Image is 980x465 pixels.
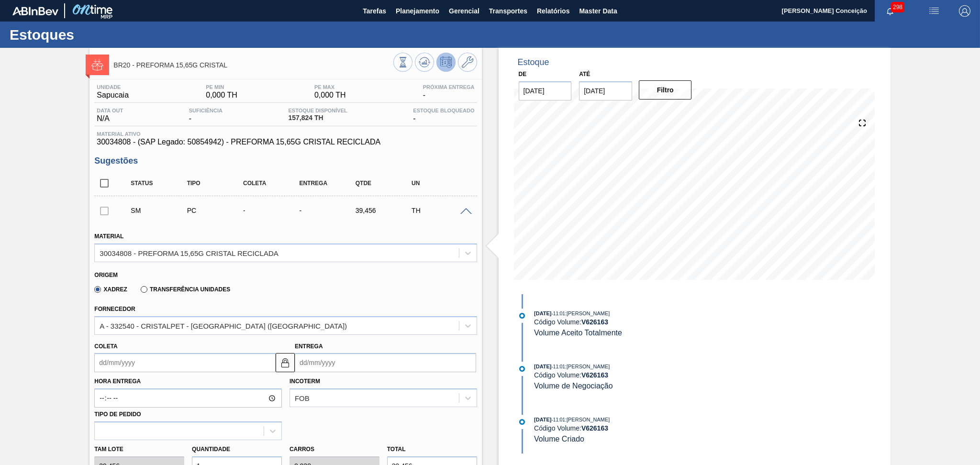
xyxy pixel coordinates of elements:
span: Planejamento [396,5,439,17]
label: Tipo de pedido [94,411,141,418]
span: - 11:01 [552,311,565,316]
span: 298 [891,2,904,12]
label: Fornecedor [94,306,135,312]
span: PE MIN [206,84,237,90]
div: - [421,84,477,100]
div: Tipo [185,180,248,187]
span: Sapucaia [97,91,129,100]
div: Pedido de Compra [185,207,248,214]
div: - [411,108,477,123]
label: Quantidade [192,446,230,453]
div: A - 332540 - CRISTALPET - [GEOGRAPHIC_DATA] ([GEOGRAPHIC_DATA]) [100,321,347,330]
input: dd/mm/yyyy [519,81,572,100]
div: Sugestão Manual [128,207,191,214]
img: atual [519,313,525,319]
label: Hora Entrega [94,375,282,388]
label: De [519,71,527,77]
span: : [PERSON_NAME] [565,310,610,316]
span: Volume Aceito Totalmente [534,329,622,337]
strong: V 626163 [581,318,608,326]
span: Unidade [97,84,129,90]
img: atual [519,419,525,425]
div: 39,456 [353,207,416,214]
strong: V 626163 [581,424,608,432]
div: Código Volume: [534,318,761,326]
span: Data out [97,108,123,113]
span: - 11:01 [552,417,565,422]
span: 30034808 - (SAP Legado: 50854942) - PREFORMA 15,65G CRISTAL RECICLADA [97,138,474,146]
h1: Estoques [10,29,179,40]
label: Tam lote [94,443,184,456]
span: 0,000 TH [314,91,346,100]
div: FOB [295,394,310,402]
span: 157,824 TH [288,114,347,122]
div: TH [409,207,472,214]
label: Total [387,446,406,453]
span: Relatórios [537,5,569,17]
label: Coleta [94,343,117,350]
span: Próxima Entrega [423,84,475,90]
strong: V 626163 [581,371,608,379]
div: N/A [94,108,125,123]
div: Coleta [241,180,304,187]
input: dd/mm/yyyy [579,81,632,100]
span: Tarefas [363,5,386,17]
img: TNhmsLtSVTkK8tSr43FrP2fwEKptu5GPRR3wAAAABJRU5ErkJggg== [12,7,58,15]
button: locked [276,353,295,372]
span: Volume Criado [534,435,584,443]
img: locked [279,357,291,368]
div: Qtde [353,180,416,187]
span: Master Data [579,5,617,17]
span: Volume de Negociação [534,382,613,390]
button: Ir ao Master Data / Geral [458,53,477,72]
img: Logout [959,5,970,17]
button: Atualizar Gráfico [415,53,434,72]
div: Código Volume: [534,371,761,379]
div: - [241,207,304,214]
span: : [PERSON_NAME] [565,364,610,369]
label: Material [94,233,123,240]
div: Código Volume: [534,424,761,432]
span: 0,000 TH [206,91,237,100]
div: UN [409,180,472,187]
h3: Sugestões [94,156,477,166]
div: - [297,207,360,214]
label: Entrega [295,343,323,350]
img: atual [519,366,525,372]
input: dd/mm/yyyy [295,353,476,372]
span: - 11:01 [552,364,565,369]
img: Ícone [91,59,103,71]
label: Até [579,71,590,77]
button: Desprogramar Estoque [436,53,456,72]
input: dd/mm/yyyy [94,353,276,372]
span: [DATE] [534,417,551,422]
span: Estoque Disponível [288,108,347,113]
img: userActions [928,5,940,17]
div: Status [128,180,191,187]
div: 30034808 - PREFORMA 15,65G CRISTAL RECICLADA [100,249,278,257]
span: [DATE] [534,310,551,316]
span: Suficiência [189,108,223,113]
span: BR20 - PREFORMA 15,65G CRISTAL [113,62,393,69]
label: Origem [94,272,118,278]
span: Estoque Bloqueado [413,108,474,113]
label: Xadrez [94,286,127,293]
button: Visão Geral dos Estoques [393,53,412,72]
div: Estoque [518,57,549,67]
div: - [187,108,225,123]
button: Notificações [875,4,905,18]
span: Transportes [489,5,527,17]
span: PE MAX [314,84,346,90]
label: Carros [290,446,314,453]
label: Incoterm [290,378,320,385]
label: Transferência Unidades [141,286,230,293]
span: : [PERSON_NAME] [565,417,610,422]
span: [DATE] [534,364,551,369]
span: Material ativo [97,131,474,137]
button: Filtro [639,80,692,100]
span: Gerencial [449,5,479,17]
div: Entrega [297,180,360,187]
